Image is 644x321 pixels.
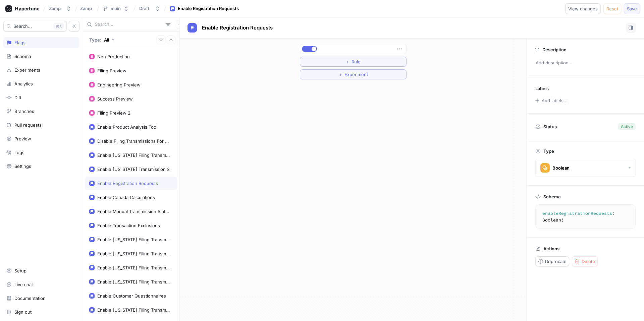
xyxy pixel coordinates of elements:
button: main [100,3,131,14]
div: Enable [US_STATE] Transmission 2 [97,167,170,172]
button: Boolean [535,159,636,177]
div: main [111,6,121,11]
p: Type: [89,37,101,43]
button: Draft [137,3,163,14]
button: Deprecate [535,256,569,266]
div: Preview [14,136,31,141]
input: Search... [95,21,163,28]
button: Save [624,3,640,14]
div: All [104,37,109,43]
button: Add labels... [533,96,569,105]
button: Reset [603,3,621,14]
span: Save [627,7,637,11]
div: Enable Customer Questionnaires [97,293,166,299]
button: Type: All [87,34,117,46]
div: Enable [US_STATE] Filing Transmission [97,265,170,270]
button: ＋Rule [300,57,407,67]
button: Delete [572,256,598,266]
div: Logs [14,150,24,155]
a: Documentation [3,293,79,304]
div: Setup [14,268,26,273]
p: Description [542,47,567,52]
div: Sign out [14,309,32,315]
button: Zamp [46,3,74,14]
div: Schema [14,54,31,59]
p: Add description... [533,57,638,69]
div: Settings [14,164,31,169]
div: Enable [US_STATE] Filing Transmission [97,307,170,313]
div: Live chat [14,282,33,287]
span: ＋ [345,60,350,64]
div: Enable Registration Requests [178,5,239,12]
div: Enable Canada Calculations [97,195,155,200]
textarea: enableRegistrationRequests: Boolean! [538,207,641,226]
div: Enable Manual Transmission Status Update [97,209,170,214]
div: Filing Preview 2 [97,110,130,116]
div: Branches [14,109,34,114]
div: Draft [139,6,150,11]
p: Type [543,148,554,154]
div: Enable [US_STATE] Filing Transmission [97,237,170,242]
span: Zamp [80,6,92,11]
div: Enable Product Analysis Tool [97,124,157,130]
div: Documentation [14,296,46,301]
div: Diff [14,95,21,100]
div: Engineering Preview [97,82,141,87]
div: Non Production [97,54,130,59]
div: Analytics [14,81,33,86]
div: Enable [US_STATE] Filing Transmission [97,251,170,256]
button: Collapse all [167,36,175,44]
button: ＋Experiment [300,69,407,79]
div: Add labels... [542,99,568,103]
span: ＋ [338,72,343,76]
div: Enable [US_STATE] Filing Transmission [97,152,170,158]
div: K [53,23,64,29]
div: Active [621,124,633,130]
span: Reset [606,7,618,11]
p: Status [543,122,557,131]
div: Boolean [552,165,570,171]
div: Experiments [14,67,40,73]
span: Delete [582,259,595,263]
div: Zamp [49,6,61,11]
div: Enable Registration Requests [97,181,158,186]
div: Pull requests [14,122,42,128]
button: Expand all [157,36,165,44]
div: Enable Transaction Exclusions [97,223,160,228]
span: Search... [13,24,32,28]
p: Schema [543,194,560,199]
button: View changes [565,3,601,14]
span: View changes [568,7,598,11]
span: Experiment [344,72,368,76]
span: Rule [352,60,361,64]
div: Flags [14,40,25,45]
p: Labels [535,86,549,91]
div: Disable Filing Transmissions For Failed Validations [97,138,170,144]
p: Actions [543,246,559,251]
div: Enable [US_STATE] Filing Transmission [97,279,170,284]
div: Success Preview [97,96,133,102]
span: Deprecate [545,259,567,263]
div: Filing Preview [97,68,126,73]
span: Enable Registration Requests [202,25,273,30]
button: Search...K [3,21,67,31]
